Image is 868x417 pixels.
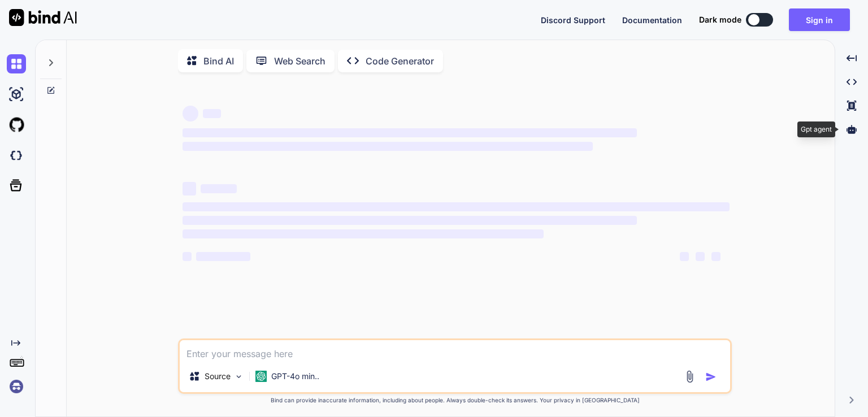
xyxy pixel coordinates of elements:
[274,54,325,68] p: Web Search
[196,252,250,261] span: ‌
[7,115,26,134] img: githubLight
[705,371,717,383] img: icon
[622,14,682,26] button: Documentation
[183,252,192,261] span: ‌
[201,184,237,193] span: ‌
[205,371,231,382] p: Source
[366,54,434,68] p: Code Generator
[203,109,221,118] span: ‌
[183,229,544,238] span: ‌
[203,54,234,68] p: Bind AI
[683,370,696,383] img: attachment
[797,121,835,137] div: Gpt agent
[696,252,705,261] span: ‌
[183,128,636,137] span: ‌
[183,202,730,211] span: ‌
[789,8,850,31] button: Sign in
[183,182,196,196] span: ‌
[255,371,267,382] img: GPT-4o mini
[271,371,319,382] p: GPT-4o min..
[7,54,26,73] img: chat
[711,252,721,261] span: ‌
[622,15,682,25] span: Documentation
[234,372,244,381] img: Pick Models
[7,85,26,104] img: ai-studio
[541,15,605,25] span: Discord Support
[183,106,198,121] span: ‌
[7,377,26,396] img: signin
[541,14,605,26] button: Discord Support
[183,142,593,151] span: ‌
[680,252,689,261] span: ‌
[9,9,77,26] img: Bind AI
[178,396,732,405] p: Bind can provide inaccurate information, including about people. Always double-check its answers....
[7,146,26,165] img: darkCloudIdeIcon
[183,216,636,225] span: ‌
[699,14,741,25] span: Dark mode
